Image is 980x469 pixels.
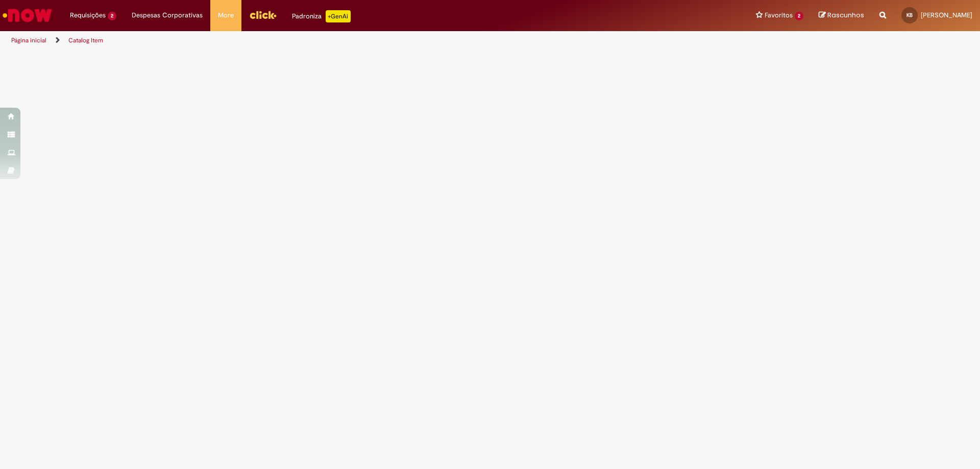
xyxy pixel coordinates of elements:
[249,7,277,22] img: click_logo_yellow_360x200.png
[70,10,106,20] span: Requisições
[765,10,793,20] span: Favoritos
[8,31,646,50] ul: Trilhas de página
[218,10,234,20] span: More
[819,11,864,20] a: Rascunhos
[1,5,54,26] img: ServiceNow
[795,12,803,20] span: 2
[921,11,972,19] span: [PERSON_NAME]
[906,12,913,18] span: KB
[292,10,351,22] div: Padroniza
[68,36,103,44] a: Catalog Item
[827,10,864,20] span: Rascunhos
[11,36,46,44] a: Página inicial
[326,10,351,22] p: +GenAi
[132,10,203,20] span: Despesas Corporativas
[108,12,116,20] span: 2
